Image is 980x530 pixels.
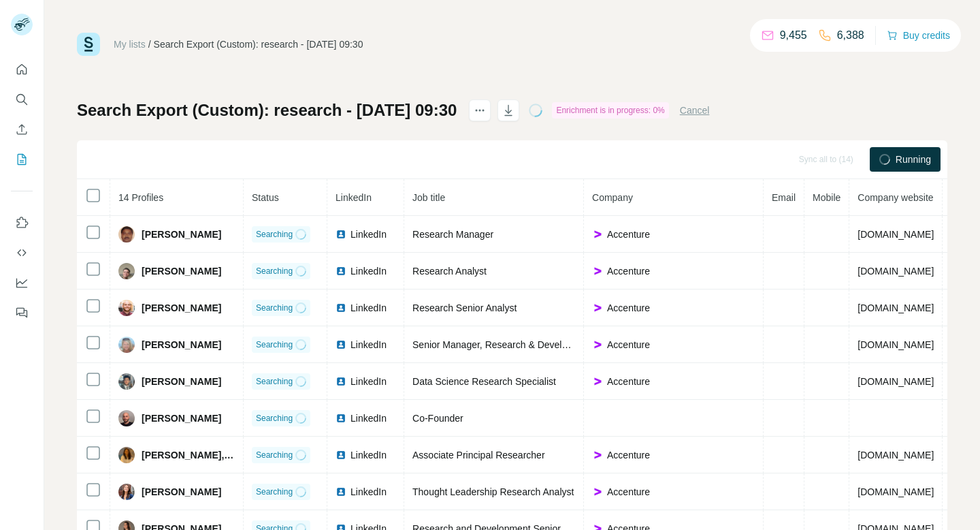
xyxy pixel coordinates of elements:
[11,211,33,235] button: Use Surfe on LinkedIn
[336,450,346,461] img: LinkedIn logo
[469,99,491,121] button: actions
[552,102,668,119] div: Enrichment is in progress: 0%
[256,412,293,424] span: Searching
[350,448,387,462] span: LinkedIn
[592,486,603,497] img: company-logo
[350,228,387,241] span: LinkedIn
[857,302,934,313] span: [DOMAIN_NAME]
[11,117,33,142] button: Enrich CSV
[412,450,545,461] span: Associate Principal Researcher
[350,485,387,499] span: LinkedIn
[336,302,346,313] img: LinkedIn logo
[857,486,934,497] span: [DOMAIN_NAME]
[412,229,493,240] span: Research Manager
[256,302,293,314] span: Searching
[142,338,221,352] span: [PERSON_NAME]
[148,37,151,51] li: /
[114,39,146,50] a: My lists
[336,376,346,387] img: LinkedIn logo
[350,375,387,388] span: LinkedIn
[118,263,135,279] img: Avatar
[11,270,33,295] button: Dashboard
[887,26,950,45] button: Buy credits
[142,301,221,315] span: [PERSON_NAME]
[607,375,650,388] span: Accenture
[77,33,100,56] img: Surfe Logo
[592,302,603,313] img: company-logo
[592,450,603,461] img: company-logo
[857,229,934,240] span: [DOMAIN_NAME]
[412,413,463,424] span: Co-Founder
[592,192,633,203] span: Company
[118,337,135,353] img: Avatar
[118,300,135,316] img: Avatar
[256,265,293,277] span: Searching
[336,266,346,277] img: LinkedIn logo
[142,485,221,499] span: [PERSON_NAME]
[336,229,346,240] img: LinkedIn logo
[607,301,650,315] span: Accenture
[256,486,293,498] span: Searching
[896,153,931,166] span: Running
[412,376,556,387] span: Data Science Research Specialist
[350,264,387,278] span: LinkedIn
[118,192,163,203] span: 14 Profiles
[857,376,934,387] span: [DOMAIN_NAME]
[142,411,221,425] span: [PERSON_NAME]
[252,192,279,203] span: Status
[118,373,135,390] img: Avatar
[813,192,840,203] span: Mobile
[256,449,293,461] span: Searching
[118,226,135,243] img: Avatar
[336,339,346,350] img: LinkedIn logo
[77,99,457,121] h1: Search Export (Custom): research - [DATE] 09:30
[11,87,33,112] button: Search
[857,450,934,461] span: [DOMAIN_NAME]
[11,300,33,325] button: Feedback
[142,264,221,278] span: [PERSON_NAME]
[256,375,293,388] span: Searching
[607,264,650,278] span: Accenture
[412,266,487,277] span: Research Analyst
[142,448,235,462] span: [PERSON_NAME], Ph.D.
[837,27,864,44] p: 6,388
[256,339,293,351] span: Searching
[680,104,710,117] button: Cancel
[857,266,934,277] span: [DOMAIN_NAME]
[154,37,363,51] div: Search Export (Custom): research - [DATE] 09:30
[857,339,934,350] span: [DOMAIN_NAME]
[592,266,603,277] img: company-logo
[11,57,33,82] button: Quick start
[412,192,445,203] span: Job title
[592,339,603,350] img: company-logo
[857,192,933,203] span: Company website
[412,486,574,497] span: Thought Leadership Research Analyst
[607,448,650,462] span: Accenture
[350,411,387,425] span: LinkedIn
[780,27,807,44] p: 9,455
[336,413,346,424] img: LinkedIn logo
[607,485,650,499] span: Accenture
[142,228,221,241] span: [PERSON_NAME]
[607,338,650,352] span: Accenture
[118,484,135,500] img: Avatar
[412,302,517,313] span: Research Senior Analyst
[142,375,221,388] span: [PERSON_NAME]
[11,240,33,265] button: Use Surfe API
[607,228,650,241] span: Accenture
[350,301,387,315] span: LinkedIn
[592,229,603,240] img: company-logo
[256,228,293,240] span: Searching
[772,192,796,203] span: Email
[118,447,135,463] img: Avatar
[118,410,135,426] img: Avatar
[592,376,603,387] img: company-logo
[336,486,346,497] img: LinkedIn logo
[350,338,387,352] span: LinkedIn
[336,192,372,203] span: LinkedIn
[412,339,593,350] span: Senior Manager, Research & Development
[11,147,33,172] button: My lists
